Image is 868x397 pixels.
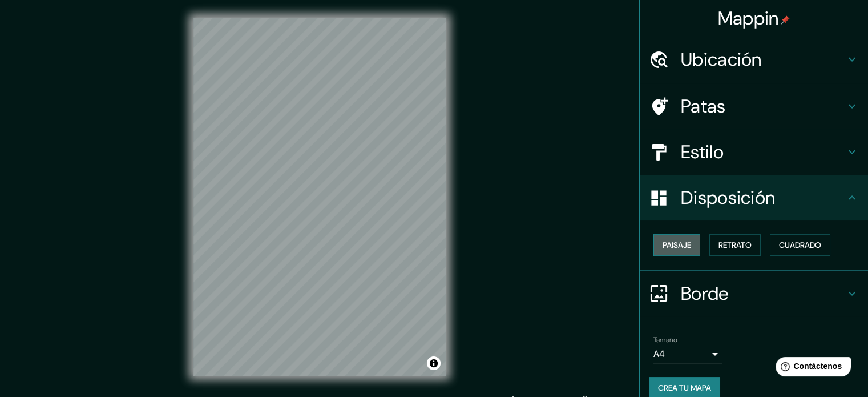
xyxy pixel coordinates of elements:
button: Cuadrado [770,234,830,256]
iframe: Lanzador de widgets de ayuda [766,352,855,384]
font: Crea tu mapa [658,383,711,393]
div: Ubicación [640,37,868,82]
font: Patas [681,94,726,118]
font: Tamaño [653,335,677,344]
font: Ubicación [681,47,762,71]
font: Cuadrado [779,240,821,250]
font: Borde [681,282,729,306]
div: Borde [640,271,868,316]
canvas: Mapa [193,18,446,376]
button: Retrato [709,234,761,256]
div: Disposición [640,175,868,220]
div: A4 [653,345,722,363]
font: A4 [653,348,665,360]
font: Estilo [681,140,724,164]
img: pin-icon.png [781,15,790,25]
button: Activar o desactivar atribución [427,356,441,370]
font: Mappin [718,6,779,30]
font: Paisaje [663,240,691,250]
div: Estilo [640,129,868,175]
div: Patas [640,83,868,129]
button: Paisaje [653,234,700,256]
font: Retrato [718,240,752,250]
font: Disposición [681,186,775,210]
